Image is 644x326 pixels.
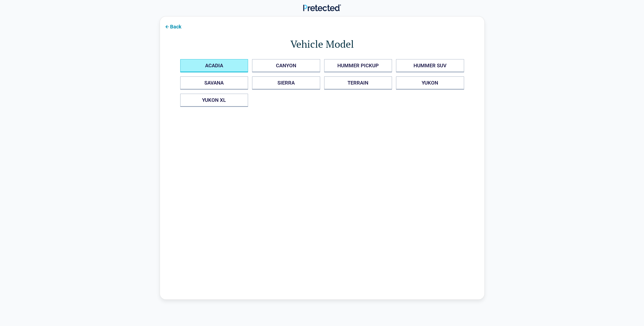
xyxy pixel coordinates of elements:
button: CANYON [252,59,320,72]
button: Back [160,21,186,32]
button: YUKON XL [180,94,248,107]
button: YUKON [396,76,464,90]
h1: Vehicle Model [180,37,464,51]
button: TERRAIN [324,76,392,90]
button: SAVANA [180,76,248,90]
button: SIERRA [252,76,320,90]
button: HUMMER PICKUP [324,59,392,72]
button: HUMMER SUV [396,59,464,72]
button: ACADIA [180,59,248,72]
